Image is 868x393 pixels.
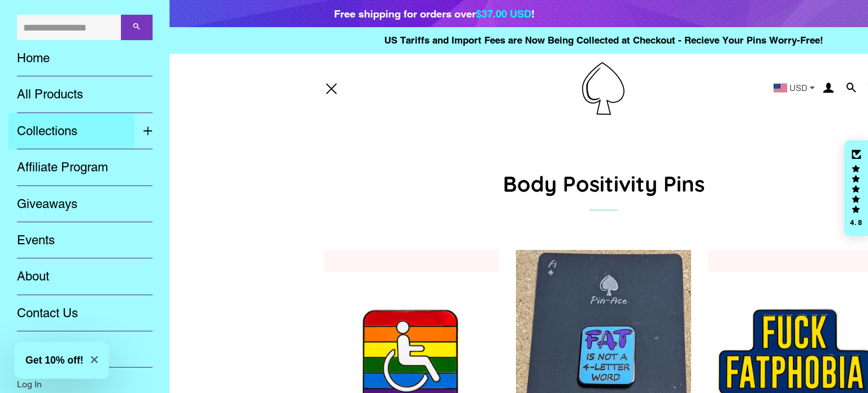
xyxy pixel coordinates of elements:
[8,295,161,331] a: Contact Us
[8,76,161,113] a: All Products
[17,15,121,40] input: Search our store
[844,140,868,236] div: Click to open Judge.me floating reviews tab
[8,222,161,258] a: Events
[849,219,863,226] div: 4.8
[789,84,808,92] span: USD
[8,149,161,185] a: Affiliate Program
[8,186,161,222] a: Giveaways
[8,258,161,295] a: About
[8,331,161,368] a: FAQ
[8,113,134,149] a: Collections
[334,6,535,21] div: Free shipping for orders over !
[582,62,624,115] img: Pin-Ace
[8,40,161,76] a: Home
[476,7,531,20] span: $37.00 USD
